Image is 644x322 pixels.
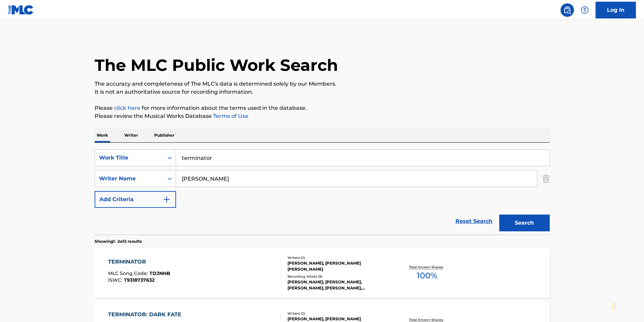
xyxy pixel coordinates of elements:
div: TERMINATOR [108,258,170,266]
img: Delete Criterion [542,170,550,187]
p: Work [95,128,110,142]
img: 9d2ae6d4665cec9f34b9.svg [163,195,171,203]
p: Publisher [152,128,176,142]
iframe: Chat Widget [610,290,644,322]
a: Log In [596,2,636,18]
span: TD2NHB [149,270,170,276]
div: [PERSON_NAME], [PERSON_NAME], [PERSON_NAME], [PERSON_NAME], [PERSON_NAME] [287,279,389,291]
a: click here [114,105,140,111]
p: It is not an authoritative source for recording information. [95,88,550,96]
img: help [581,6,589,14]
div: Work Title [99,154,160,162]
div: Writers ( 2 ) [287,311,389,316]
a: Terms of Use [212,113,248,119]
p: Total Known Shares: [409,265,445,270]
img: search [563,6,571,14]
p: Please review the Musical Works Database [95,112,550,120]
p: Showing 1 - 2 of 2 results [95,238,142,244]
div: Recording Artists ( 9 ) [287,274,389,279]
div: [PERSON_NAME], [PERSON_NAME] [PERSON_NAME] [287,260,389,272]
span: T9318737632 [124,277,155,283]
p: Writer [122,128,140,142]
a: Public Search [561,3,574,17]
form: Search Form [95,149,550,235]
button: Search [499,215,550,231]
div: TERMINATOR: DARK FATE [108,311,185,319]
p: Please for more information about the terms used in the database. [95,104,550,112]
span: 100 % [417,270,437,282]
span: MLC Song Code : [108,270,149,276]
a: TERMINATORMLC Song Code:TD2NHBISWC:T9318737632Writers (2)[PERSON_NAME], [PERSON_NAME] [PERSON_NAM... [95,248,550,298]
div: Writers ( 2 ) [287,255,389,260]
p: The accuracy and completeness of The MLC's data is determined solely by our Members. [95,80,550,88]
div: Writer Name [99,175,160,183]
h1: The MLC Public Work Search [95,55,338,75]
div: Drag [612,296,616,317]
button: Add Criteria [95,191,176,208]
span: ISWC : [108,277,124,283]
a: Reset Search [452,214,496,229]
div: Help [578,3,591,17]
img: MLC Logo [8,5,34,15]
